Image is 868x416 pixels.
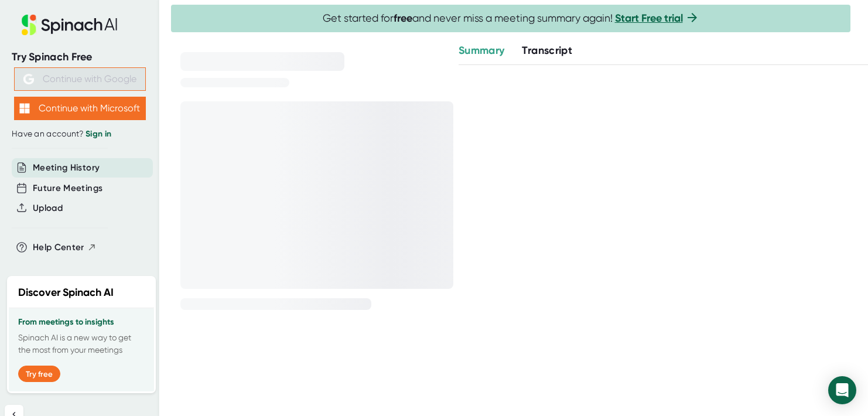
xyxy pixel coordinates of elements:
img: Aehbyd4JwY73AAAAAElFTkSuQmCC [23,74,34,84]
button: Try free [18,366,60,382]
button: Help Center [33,241,97,254]
button: Continue with Google [14,67,146,91]
button: Upload [33,202,63,215]
button: Continue with Microsoft [14,97,146,120]
p: Spinach AI is a new way to get the most from your meetings [18,332,145,356]
button: Transcript [522,43,572,59]
h2: Discover Spinach AI [18,285,114,301]
span: Help Center [33,241,84,254]
b: free [394,12,412,25]
span: Get started for and never miss a meeting summary again! [323,12,699,25]
button: Meeting History [33,161,100,175]
div: Open Intercom Messenger [828,376,856,404]
button: Future Meetings [33,182,102,195]
div: Have an account? [12,129,148,139]
span: Transcript [522,44,572,57]
span: Summary [459,44,504,57]
a: Sign in [86,129,111,139]
a: Start Free trial [615,12,683,25]
div: Try Spinach Free [12,50,148,64]
button: Summary [459,43,504,59]
h3: From meetings to insights [18,318,145,327]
